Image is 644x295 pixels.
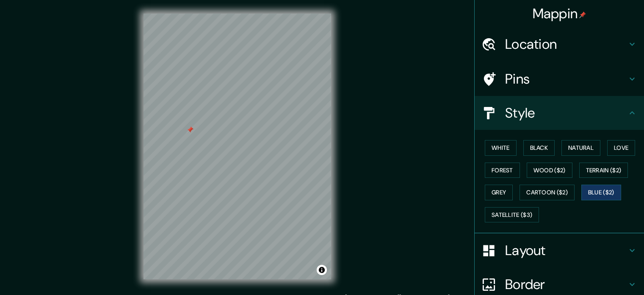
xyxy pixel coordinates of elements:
[485,207,539,223] button: Satellite ($3)
[475,62,644,96] div: Pins
[144,14,331,279] canvas: Map
[520,185,575,200] button: Cartoon ($2)
[581,185,621,200] button: Blue ($2)
[505,242,627,259] h4: Layout
[505,36,627,53] h4: Location
[485,163,520,178] button: Forest
[527,163,572,178] button: Wood ($2)
[317,265,327,275] button: Toggle attribution
[579,163,628,178] button: Terrain ($2)
[505,70,627,87] h4: Pins
[561,140,600,156] button: Natural
[475,27,644,61] div: Location
[505,104,627,121] h4: Style
[569,262,635,286] iframe: Help widget launcher
[607,140,635,156] button: Love
[485,140,517,156] button: White
[505,276,627,293] h4: Border
[523,140,555,156] button: Black
[475,233,644,267] div: Layout
[475,96,644,130] div: Style
[579,11,586,18] img: pin-icon.png
[485,185,513,200] button: Grey
[533,5,586,22] h4: Mappin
